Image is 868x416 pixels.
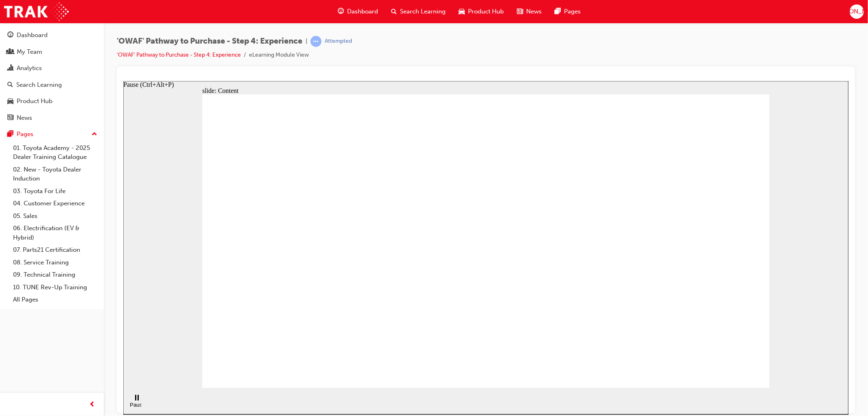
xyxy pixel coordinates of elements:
[510,3,548,20] a: news-iconNews
[10,281,101,294] a: 10. TUNE Rev-Up Training
[338,7,344,17] span: guage-icon
[385,3,452,20] a: search-iconSearch Learning
[17,31,48,40] div: Dashboard
[555,7,561,17] span: pages-icon
[400,7,446,16] span: Search Learning
[10,222,101,244] a: 06. Electrification (EV & Hybrid)
[3,110,101,125] a: News
[3,77,101,92] a: Search Learning
[4,313,18,327] button: Pause (Ctrl+Alt+P)
[3,127,101,142] button: Pages
[3,26,101,127] button: DashboardMy TeamAnalyticsSearch LearningProduct HubNews
[10,163,101,185] a: 02. New - Toyota Dealer Induction
[10,197,101,210] a: 04. Customer Experience
[564,7,581,16] span: Pages
[548,3,587,20] a: pages-iconPages
[10,210,101,222] a: 05. Sales
[452,3,510,20] a: car-iconProduct Hub
[310,36,321,47] span: learningRecordVerb_ATTEMPT-icon
[249,51,309,60] li: eLearning Module View
[468,7,504,16] span: Product Hub
[10,185,101,198] a: 03. Toyota For Life
[3,61,101,76] a: Analytics
[3,44,101,59] a: My Team
[4,307,18,333] div: playback controls
[7,114,13,122] span: news-icon
[17,47,42,57] div: My Team
[10,269,101,281] a: 09. Technical Training
[7,32,13,39] span: guage-icon
[7,48,13,56] span: people-icon
[7,81,13,89] span: search-icon
[16,80,62,90] div: Search Learning
[117,37,302,46] span: 'OWAF' Pathway to Purchase - Step 4: Experience
[526,7,542,16] span: News
[117,51,241,58] a: 'OWAF' Pathway to Purchase - Step 4: Experience
[90,400,96,410] span: prev-icon
[7,65,13,72] span: chart-icon
[7,131,13,138] span: pages-icon
[17,97,52,106] div: Product Hub
[17,113,32,123] div: News
[325,37,352,45] div: Attempted
[306,37,307,46] span: |
[7,98,13,105] span: car-icon
[10,293,101,306] a: All Pages
[331,3,385,20] a: guage-iconDashboard
[17,64,42,73] div: Analytics
[3,94,101,109] a: Product Hub
[10,142,101,163] a: 01. Toyota Academy - 2025 Dealer Training Catalogue
[347,7,378,16] span: Dashboard
[391,7,397,17] span: search-icon
[459,7,465,17] span: car-icon
[92,129,97,140] span: up-icon
[17,130,33,139] div: Pages
[7,321,20,333] div: Pause (Ctrl+Alt+P)
[10,244,101,256] a: 07. Parts21 Certification
[4,2,69,21] img: Trak
[517,7,523,17] span: news-icon
[3,28,101,43] a: Dashboard
[850,4,864,19] button: [PERSON_NAME]
[10,256,101,269] a: 08. Service Training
